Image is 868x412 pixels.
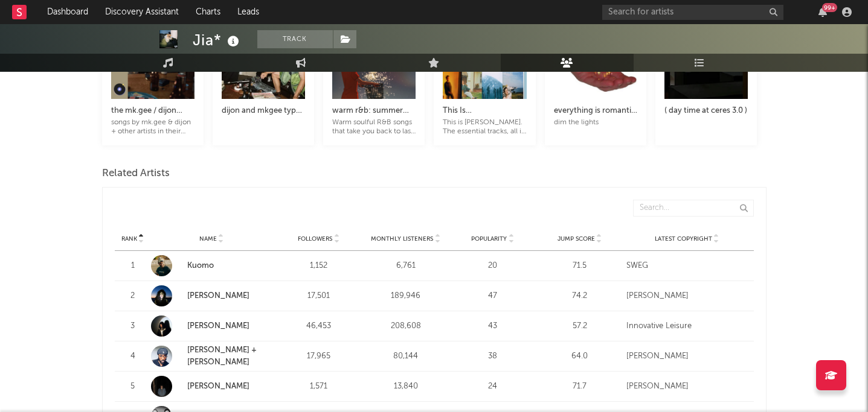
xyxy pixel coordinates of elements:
[222,92,305,127] a: dijon and mkgee typa love
[199,235,217,242] span: Name
[121,381,145,393] div: 5
[187,292,249,300] a: [PERSON_NAME]
[471,235,507,242] span: Popularity
[626,320,748,332] div: Innovative Leisure
[111,92,194,136] a: the mk.gee / dijon multiversesongs by mk.gee & dijon + other artists in their sonic world // tikt...
[332,118,416,136] div: Warm soulful R&B songs that take you back to last summer - cover art by @farizzzzzzzzzzzzzz
[818,7,827,17] button: 99+
[365,320,446,332] div: 208,608
[332,92,416,136] a: warm r&b: summer nostalgia 𖤓 ོོWarm soulful R&B songs that take you back to last summer - cover a...
[539,290,620,302] div: 74.2
[633,200,754,217] input: Search...
[443,118,526,136] div: This is [PERSON_NAME]. The essential tracks, all in one playlist.
[558,235,595,242] span: Jump Score
[365,290,446,302] div: 189,946
[151,376,272,397] a: [PERSON_NAME]
[822,3,837,12] div: 99 +
[626,381,748,393] div: [PERSON_NAME]
[443,92,526,136] a: This Is [PERSON_NAME]This is [PERSON_NAME]. The essential tracks, all in one playlist.
[452,381,533,393] div: 24
[539,260,620,272] div: 71.5
[365,260,446,272] div: 6,761
[602,5,783,20] input: Search for artists
[121,235,137,242] span: Rank
[371,235,433,242] span: Monthly Listeners
[452,350,533,363] div: 38
[365,350,446,363] div: 80,144
[187,322,249,330] a: [PERSON_NAME]
[151,285,272,306] a: [PERSON_NAME]
[111,104,194,118] div: the mk.gee / dijon multiverse
[111,118,194,136] div: songs by mk.gee & dijon + other artists in their sonic world // tiktok & insta: @kaseys.playlist
[554,118,637,127] div: dim the lights
[655,235,712,242] span: Latest Copyright
[222,104,305,118] div: dijon and mkgee typa love
[278,320,359,332] div: 46,453
[452,320,533,332] div: 43
[187,262,214,270] a: Kuomo
[187,346,257,366] a: [PERSON_NAME] + [PERSON_NAME]
[664,104,748,118] div: ( day time at ceres 3.0 )
[554,92,637,127] a: everything is romantic ⋆˚࿔dim the lights
[278,381,359,393] div: 1,571
[121,260,145,272] div: 1
[626,350,748,363] div: [PERSON_NAME]
[452,260,533,272] div: 20
[121,320,145,332] div: 3
[257,30,333,48] button: Track
[664,92,748,127] a: ( day time at ceres 3.0 )
[626,290,748,302] div: [PERSON_NAME]
[151,255,272,276] a: Kuomo
[278,290,359,302] div: 17,501
[121,290,145,302] div: 2
[298,235,332,242] span: Followers
[539,320,620,332] div: 57.2
[539,350,620,363] div: 64.0
[452,290,533,302] div: 47
[102,166,170,181] span: Related Artists
[278,350,359,363] div: 17,965
[332,104,416,118] div: warm r&b: summer nostalgia 𖤓 ོོ
[365,381,446,393] div: 13,840
[554,104,637,118] div: everything is romantic ⋆˚࿔
[443,104,526,118] div: This Is [PERSON_NAME]
[151,315,272,337] a: [PERSON_NAME]
[151,344,272,368] a: [PERSON_NAME] + [PERSON_NAME]
[121,350,145,363] div: 4
[539,381,620,393] div: 71.7
[278,260,359,272] div: 1,152
[187,382,249,390] a: [PERSON_NAME]
[626,260,748,272] div: SWEG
